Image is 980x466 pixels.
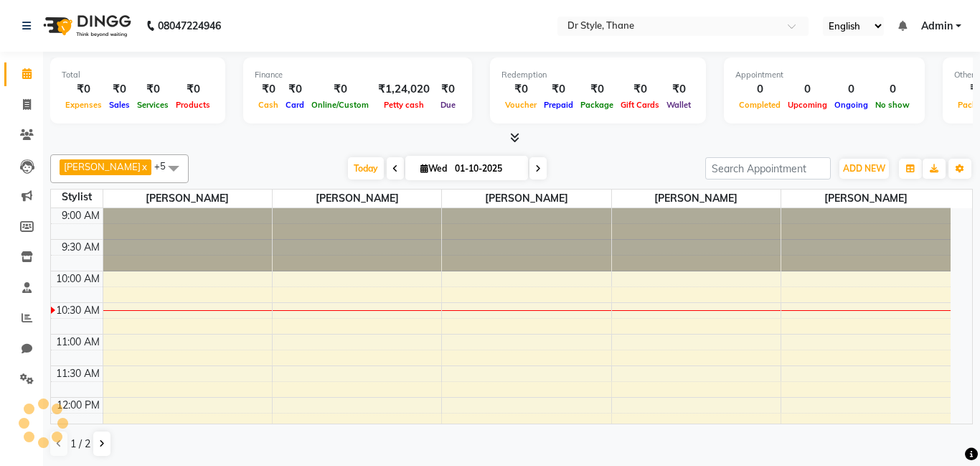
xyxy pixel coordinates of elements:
[308,81,372,98] div: ₹0
[282,81,308,98] div: ₹0
[617,81,663,98] div: ₹0
[172,100,214,110] span: Products
[105,81,133,98] div: ₹0
[59,208,103,223] div: 9:00 AM
[839,159,889,179] button: ADD NEW
[133,100,172,110] span: Services
[255,81,282,98] div: ₹0
[417,163,451,174] span: Wed
[577,100,617,110] span: Package
[54,398,103,413] div: 12:00 PM
[348,157,384,180] span: Today
[735,100,784,110] span: Completed
[540,100,577,110] span: Prepaid
[53,271,103,286] div: 10:00 AM
[831,100,872,110] span: Ongoing
[282,100,308,110] span: Card
[105,100,133,110] span: Sales
[617,100,663,110] span: Gift Cards
[921,19,953,34] span: Admin
[735,69,913,81] div: Appointment
[451,158,522,180] input: 2025-10-01
[70,437,90,452] span: 1 / 2
[141,161,147,172] a: x
[872,100,913,110] span: No show
[62,100,105,110] span: Expenses
[380,100,428,110] span: Petty cash
[501,100,540,110] span: Voucher
[51,190,103,205] div: Stylist
[612,190,781,208] span: [PERSON_NAME]
[308,100,372,110] span: Online/Custom
[501,81,540,98] div: ₹0
[831,81,872,98] div: 0
[62,81,105,98] div: ₹0
[872,81,913,98] div: 0
[59,240,103,255] div: 9:30 AM
[540,81,577,98] div: ₹0
[435,81,461,98] div: ₹0
[663,100,694,110] span: Wallet
[53,335,103,350] div: 11:00 AM
[64,161,141,172] span: [PERSON_NAME]
[255,69,461,81] div: Finance
[372,81,435,98] div: ₹1,24,020
[501,69,694,81] div: Redemption
[843,163,885,174] span: ADD NEW
[53,303,103,318] div: 10:30 AM
[103,190,272,208] span: [PERSON_NAME]
[784,100,831,110] span: Upcoming
[255,100,282,110] span: Cash
[53,366,103,381] div: 11:30 AM
[705,157,831,180] input: Search Appointment
[784,81,831,98] div: 0
[577,81,617,98] div: ₹0
[781,190,951,208] span: [PERSON_NAME]
[158,6,221,46] b: 08047224946
[133,81,172,98] div: ₹0
[273,190,441,208] span: [PERSON_NAME]
[442,190,611,208] span: [PERSON_NAME]
[154,160,176,172] span: +5
[37,6,135,46] img: logo
[437,100,459,110] span: Due
[735,81,784,98] div: 0
[663,81,694,98] div: ₹0
[172,81,214,98] div: ₹0
[62,69,214,81] div: Total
